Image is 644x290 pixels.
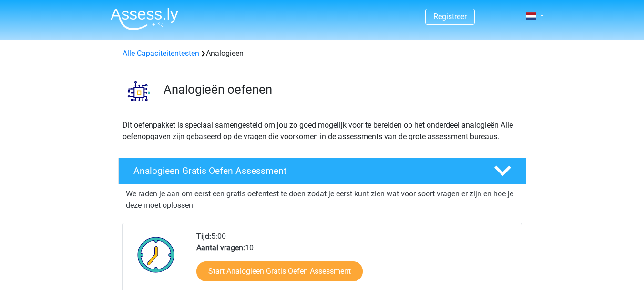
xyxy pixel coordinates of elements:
[119,71,159,111] img: analogieen
[119,48,526,59] div: Analogieen
[196,243,245,252] b: Aantal vragen:
[126,188,519,211] p: We raden je aan om eerst een gratis oefentest te doen zodat je eerst kunt zien wat voor soort vra...
[132,231,180,279] img: Klok
[164,82,519,97] h3: Analogieën oefenen
[123,49,199,58] a: Alle Capaciteitentesten
[114,158,530,184] a: Analogieen Gratis Oefen Assessment
[196,232,211,241] b: Tijd:
[123,119,522,142] p: Dit oefenpakket is speciaal samengesteld om jou zo goed mogelijk voor te bereiden op het onderdee...
[433,12,467,21] a: Registreer
[196,261,363,281] a: Start Analogieen Gratis Oefen Assessment
[111,8,178,30] img: Assessly
[133,165,479,176] h4: Analogieen Gratis Oefen Assessment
